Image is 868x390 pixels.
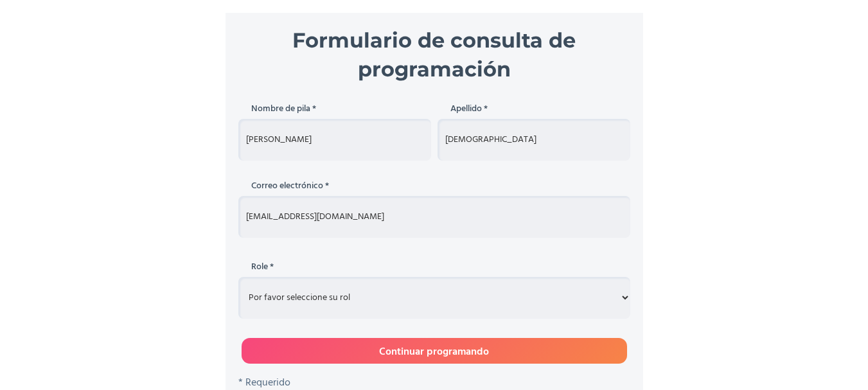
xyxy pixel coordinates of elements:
font: Nombre de pila * [251,102,316,116]
font: Formulario de consulta de programación [292,28,576,82]
font: Role * [251,260,274,274]
input: por ejemplo, Smith [438,119,630,161]
font: Apellido * [450,102,488,116]
input: Continuar programando [242,338,627,364]
input: por ejemplo, Juan [238,119,431,161]
input: nombre@correo electrónico.com [238,196,630,238]
font: Correo electrónico * [251,179,329,193]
